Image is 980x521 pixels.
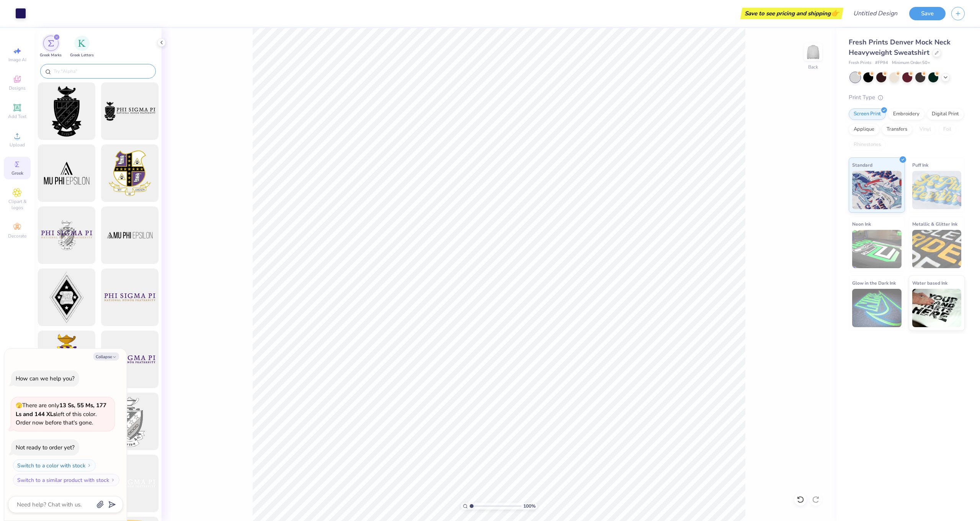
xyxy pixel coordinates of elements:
[927,108,964,120] div: Digital Print
[849,60,871,66] span: Fresh Prints
[70,36,94,58] button: filter button
[912,220,957,228] span: Metallic & Glitter Ink
[48,40,54,46] img: Greek Marks Image
[16,444,75,451] div: Not ready to order yet?
[915,124,936,135] div: Vinyl
[16,401,106,426] span: There are only left of this color. Order now before that's gone.
[13,474,119,486] button: Switch to a similar product with stock
[849,108,886,120] div: Screen Print
[40,52,62,58] span: Greek Marks
[849,38,951,57] span: Fresh Prints Denver Mock Neck Heavyweight Sweatshirt
[805,44,821,60] img: Back
[912,161,928,169] span: Puff Ink
[852,230,902,268] img: Neon Ink
[882,124,912,135] div: Transfers
[852,171,902,209] img: Standard
[849,139,886,151] div: Rhinestones
[912,289,962,327] img: Water based Ink
[93,352,119,360] button: Collapse
[912,171,962,209] img: Puff Ink
[912,230,962,268] img: Metallic & Glitter Ink
[852,289,902,327] img: Glow in the Dark Ink
[8,113,26,120] span: Add Text
[111,478,115,482] img: Switch to a similar product with stock
[4,198,31,211] span: Clipart & logos
[852,161,872,169] span: Standard
[912,279,947,287] span: Water based Ink
[70,36,94,58] div: filter for Greek Letters
[888,108,924,120] div: Embroidery
[10,142,25,148] span: Upload
[831,8,839,18] span: 👉
[523,503,536,510] span: 100 %
[16,375,75,382] div: How can we help you?
[16,402,22,409] span: 🫣
[938,124,956,135] div: Foil
[808,64,818,70] div: Back
[8,233,26,239] span: Decorate
[909,7,946,20] button: Save
[40,36,62,58] div: filter for Greek Marks
[87,463,91,468] img: Switch to a color with stock
[892,60,930,66] span: Minimum Order: 50 +
[53,67,151,75] input: Try "Alpha"
[13,459,96,472] button: Switch to a color with stock
[742,8,841,19] div: Save to see pricing and shipping
[8,57,26,63] span: Image AI
[70,52,94,58] span: Greek Letters
[78,39,86,47] img: Greek Letters Image
[16,401,106,418] strong: 13 Ss, 55 Ms, 177 Ls and 144 XLs
[40,36,62,58] button: filter button
[849,93,965,102] div: Print Type
[847,6,903,21] input: Untitled Design
[875,60,888,66] span: # FP94
[849,124,879,135] div: Applique
[11,170,23,176] span: Greek
[9,85,26,91] span: Designs
[852,220,871,228] span: Neon Ink
[852,279,896,287] span: Glow in the Dark Ink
